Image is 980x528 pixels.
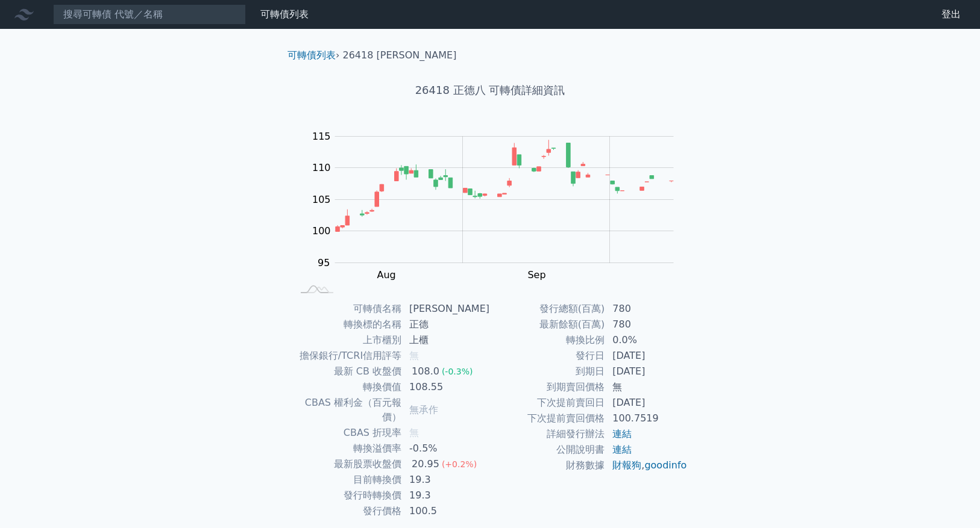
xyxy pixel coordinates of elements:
[292,348,402,364] td: 擔保銀行/TCRI信用評等
[336,140,673,231] g: Series
[292,395,402,425] td: CBAS 權利金（百元報價）
[402,379,490,395] td: 108.55
[402,332,490,348] td: 上櫃
[292,301,402,317] td: 可轉債名稱
[612,459,641,471] a: 財報狗
[409,364,442,379] div: 108.0
[490,458,605,473] td: 財務數據
[292,503,402,519] td: 發行價格
[292,364,402,379] td: 最新 CB 收盤價
[409,427,419,438] span: 無
[490,411,605,426] td: 下次提前賣回價格
[490,395,605,411] td: 下次提前賣回日
[402,488,490,503] td: 19.3
[312,225,331,237] tspan: 100
[402,317,490,332] td: 正德
[605,379,688,395] td: 無
[343,48,457,63] li: 26418 [PERSON_NAME]
[605,317,688,332] td: 780
[292,317,402,332] td: 轉換標的名稱
[409,404,438,415] span: 無承作
[605,301,688,317] td: 780
[932,5,970,24] a: 登出
[402,472,490,488] td: 19.3
[278,82,702,99] h1: 26418 正德八 可轉債詳細資訊
[490,364,605,379] td: 到期日
[442,367,473,376] span: (-0.3%)
[306,131,692,281] g: Chart
[377,269,396,281] tspan: Aug
[312,194,331,205] tspan: 105
[402,503,490,519] td: 100.5
[490,301,605,317] td: 發行總額(百萬)
[605,364,688,379] td: [DATE]
[527,269,545,281] tspan: Sep
[292,472,402,488] td: 目前轉換價
[490,379,605,395] td: 到期賣回價格
[644,459,686,471] a: goodinfo
[490,442,605,458] td: 公開說明書
[612,428,632,439] a: 連結
[605,395,688,411] td: [DATE]
[605,332,688,348] td: 0.0%
[490,348,605,364] td: 發行日
[318,257,330,269] tspan: 95
[292,488,402,503] td: 發行時轉換價
[287,49,336,61] a: 可轉債列表
[292,379,402,395] td: 轉換價值
[605,348,688,364] td: [DATE]
[490,317,605,332] td: 最新餘額(百萬)
[490,332,605,348] td: 轉換比例
[402,301,490,317] td: [PERSON_NAME]
[409,457,442,471] div: 20.95
[605,411,688,426] td: 100.7519
[287,48,339,63] li: ›
[292,441,402,456] td: 轉換溢價率
[292,456,402,472] td: 最新股票收盤價
[605,458,688,473] td: ,
[312,162,331,173] tspan: 110
[53,4,246,25] input: 搜尋可轉債 代號／名稱
[312,131,331,142] tspan: 115
[260,8,309,20] a: 可轉債列表
[409,350,419,361] span: 無
[292,425,402,441] td: CBAS 折現率
[292,332,402,348] td: 上市櫃別
[612,444,632,455] a: 連結
[490,426,605,442] td: 詳細發行辦法
[442,459,477,469] span: (+0.2%)
[402,441,490,456] td: -0.5%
